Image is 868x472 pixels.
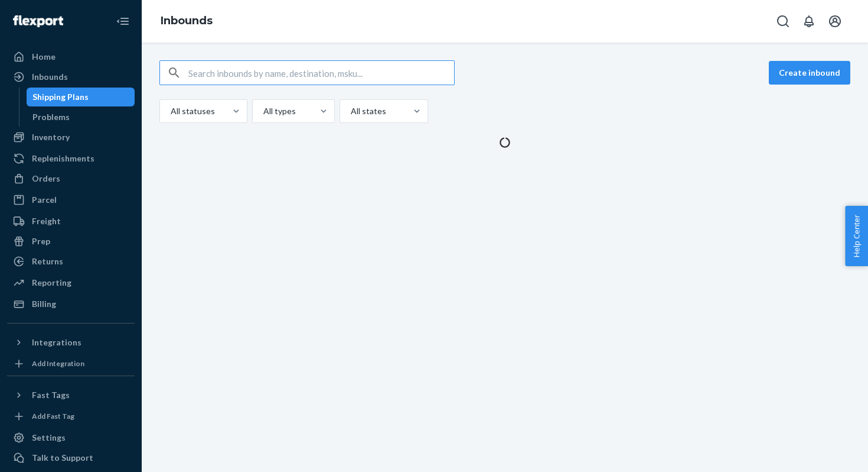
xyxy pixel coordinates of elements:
div: Settings [32,432,66,444]
div: Billing [32,298,56,310]
a: Billing [7,295,135,313]
a: Shipping Plans [27,88,135,106]
div: Freight [32,215,61,227]
div: Home [32,51,56,63]
a: Replenishments [7,149,135,168]
a: Inbounds [161,14,213,27]
input: All statuses [169,105,171,117]
div: Add Fast Tag [32,411,74,421]
a: Settings [7,428,135,447]
a: Inventory [7,128,135,147]
a: Talk to Support [7,448,135,467]
button: Create inbound [769,61,850,85]
div: Parcel [32,194,57,206]
div: Inbounds [32,71,68,83]
button: Integrations [7,333,135,352]
input: All types [262,105,263,117]
button: Open Search Box [771,9,795,33]
input: Search inbounds by name, destination, msku... [188,61,454,85]
div: Shipping Plans [32,91,89,103]
div: Replenishments [32,153,94,164]
a: Parcel [7,190,135,209]
div: Prep [32,235,50,247]
ol: breadcrumbs [151,4,222,38]
img: Flexport logo [13,15,63,27]
a: Home [7,47,135,66]
input: All states [350,105,351,117]
a: Reporting [7,273,135,292]
a: Freight [7,212,135,231]
a: Orders [7,169,135,188]
div: Orders [32,173,60,185]
button: Close Navigation [111,9,135,33]
a: Add Integration [7,357,135,371]
div: Inventory [32,131,70,143]
div: Reporting [32,277,71,289]
button: Help Center [845,206,868,266]
div: Talk to Support [32,452,93,464]
a: Inbounds [7,67,135,86]
div: Fast Tags [32,389,70,401]
a: Add Fast Tag [7,409,135,423]
div: Problems [32,111,70,123]
button: Open notifications [797,9,821,33]
a: Problems [27,108,135,127]
div: Integrations [32,337,81,348]
button: Open account menu [823,9,847,33]
div: Add Integration [32,358,84,368]
a: Returns [7,252,135,271]
button: Fast Tags [7,386,135,405]
a: Prep [7,232,135,251]
div: Returns [32,256,63,267]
